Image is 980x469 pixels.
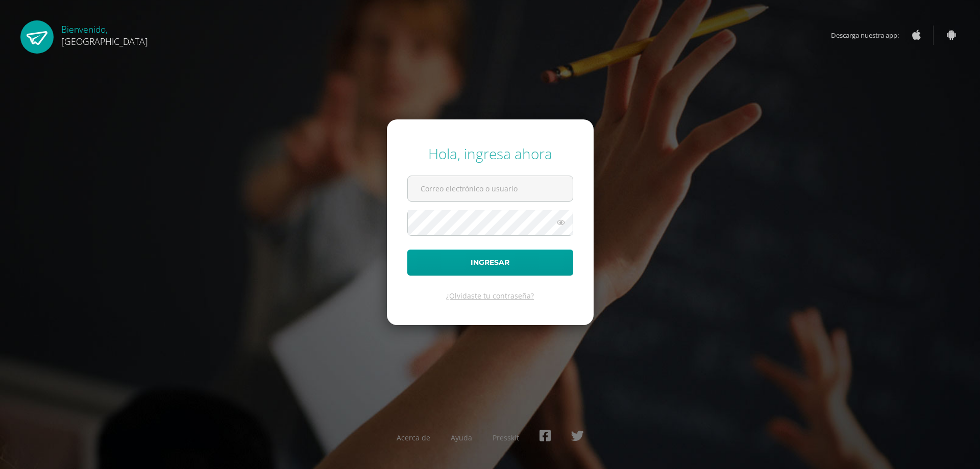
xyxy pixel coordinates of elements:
[61,20,148,47] div: Bienvenido,
[408,176,573,201] input: Correo electrónico o usuario
[831,26,909,45] span: Descarga nuestra app:
[407,250,573,276] button: Ingresar
[61,35,148,47] span: [GEOGRAPHIC_DATA]
[446,291,534,301] a: ¿Olvidaste tu contraseña?
[397,433,430,442] a: Acerca de
[451,433,472,442] a: Ayuda
[493,433,519,442] a: Presskit
[407,144,573,163] div: Hola, ingresa ahora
